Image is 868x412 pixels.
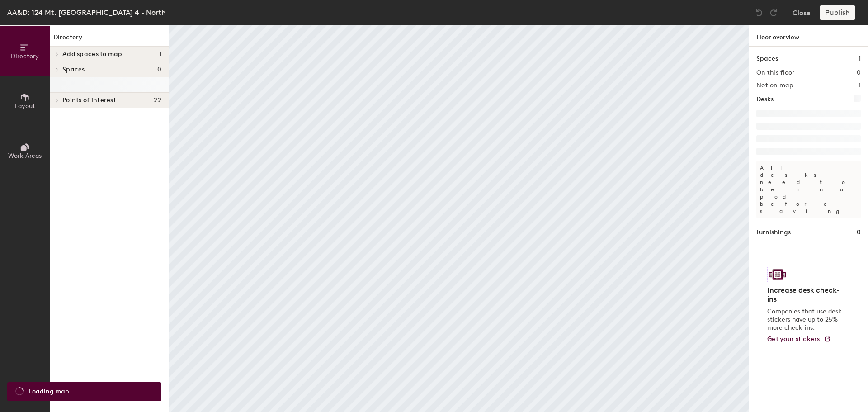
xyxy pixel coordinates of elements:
canvas: Map [169,25,749,412]
div: AA&D: 124 Mt. [GEOGRAPHIC_DATA] 4 - North [7,7,166,18]
p: All desks need to be in a pod before saving [756,161,861,218]
span: Loading map ... [29,387,76,397]
span: Spaces [62,66,85,73]
h2: 1 [859,82,861,89]
span: 1 [159,51,161,58]
h1: Furnishings [756,227,791,237]
h1: 0 [857,227,861,237]
span: Get your stickers [767,335,820,343]
h1: 1 [859,54,861,64]
span: Layout [15,102,35,110]
button: Close [793,5,811,20]
h2: Not on map [756,82,793,89]
h2: 0 [857,69,861,76]
img: Redo [769,8,778,17]
h2: On this floor [756,69,795,76]
span: 22 [154,97,161,104]
h1: Spaces [756,54,778,64]
img: Sticker logo [767,267,788,282]
p: Companies that use desk stickers have up to 25% more check-ins. [767,308,844,332]
h1: Desks [756,95,774,104]
span: Add spaces to map [62,51,123,58]
span: Work Areas [8,152,42,160]
span: Points of interest [62,97,116,104]
img: Undo [755,8,764,17]
span: Directory [11,52,39,60]
span: 0 [157,66,161,73]
h4: Increase desk check-ins [767,286,844,304]
a: Get your stickers [767,336,831,343]
h1: Floor overview [749,25,868,47]
h1: Directory [50,33,169,47]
